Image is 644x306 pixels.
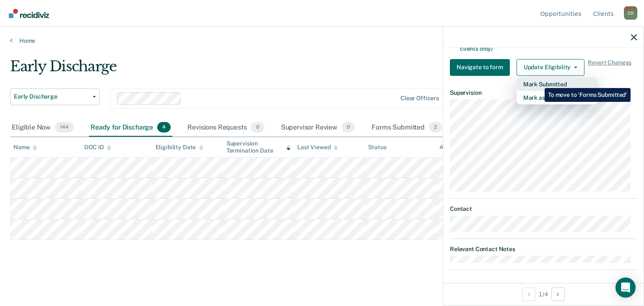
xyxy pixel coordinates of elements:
[10,37,634,44] a: Home
[10,58,493,82] div: Early Discharge
[297,144,338,151] div: Last Viewed
[450,89,637,96] dt: Supervision
[157,122,171,133] span: 4
[156,144,204,151] div: Eligibility Date
[480,45,493,52] span: only)
[517,59,584,76] button: Update Eligibility
[279,119,357,137] div: Supervisor Review
[450,59,510,76] button: Navigate to form
[251,122,264,133] span: 0
[84,144,111,151] div: DOC ID
[624,6,637,20] button: Profile dropdown button
[624,6,637,20] div: C D
[13,144,37,151] div: Name
[368,144,386,151] div: Status
[89,119,172,137] div: Ready for Discharge
[522,288,535,301] button: Previous Opportunity
[9,9,49,18] img: Recidiviz
[55,122,74,133] span: 144
[588,59,631,76] span: Revert Changes
[517,91,597,104] button: Mark as Ineligible
[517,78,597,104] div: Dropdown Menu
[186,119,265,137] div: Revisions Requests
[450,59,513,76] a: Navigate to form link
[551,288,565,301] button: Next Opportunity
[226,140,291,154] div: Supervision Termination Date
[10,119,75,137] div: Eligible Now
[342,122,355,133] span: 0
[400,95,439,102] div: Clear officers
[450,246,637,253] dt: Relevant Contact Notes
[615,277,636,298] div: Open Intercom Messenger
[439,144,479,151] div: Assigned to
[517,78,597,91] button: Mark Submitted
[443,283,644,305] div: 1 / 4
[450,205,637,213] dt: Contact
[370,119,444,137] div: Forms Submitted
[429,122,442,133] span: 2
[14,93,89,100] span: Early Discharge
